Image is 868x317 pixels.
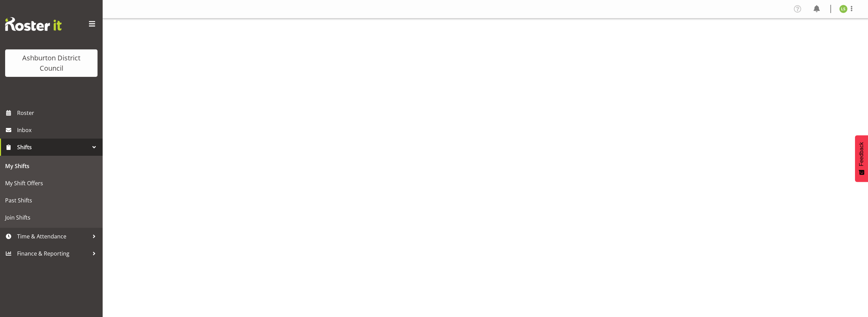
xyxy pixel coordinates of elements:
span: My Shifts [5,161,98,171]
a: Join Shifts [2,209,101,226]
a: My Shift Offers [2,175,101,192]
span: Shifts [17,142,89,152]
span: Time & Attendance [17,231,89,242]
img: liam-stewart8677.jpg [839,5,847,13]
a: My Shifts [2,157,101,175]
span: Inbox [17,125,99,135]
span: Past Shifts [5,195,98,206]
span: Roster [17,108,99,118]
button: Feedback - Show survey [855,135,868,182]
img: Rosterit website logo [5,17,62,31]
span: Feedback [858,142,865,166]
span: Join Shifts [5,212,98,223]
span: My Shift Offers [5,178,98,188]
a: Past Shifts [2,192,101,209]
div: Ashburton District Council [12,53,91,73]
span: Finance & Reporting [17,248,89,259]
